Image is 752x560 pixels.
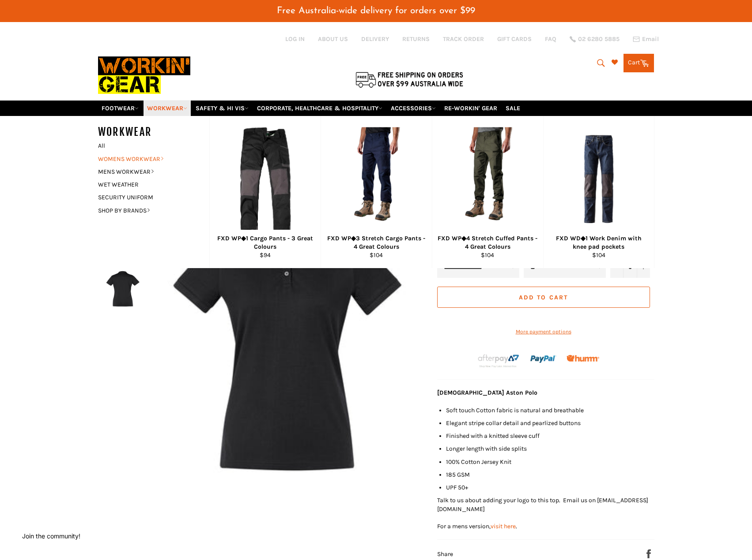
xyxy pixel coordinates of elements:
img: Afterpay-Logo-on-dark-bg_large.png [477,353,520,368]
a: Log in [285,35,305,43]
a: SECURITY UNIFORM [94,191,200,204]
a: FXD WP◆3 Stretch Cargo Pants - 4 Great Colours - Workin' Gear FXD WP◆3 Stretch Cargo Pants - 4 Gr... [321,116,432,268]
img: Humm_core_logo_RGB-01_300x60px_small_195d8312-4386-4de7-b182-0ef9b6303a37.png [567,355,599,362]
a: FAQ [545,35,556,43]
a: TRACK ORDER [443,35,484,43]
div: $104 [326,251,426,259]
div: FXD WP◆1 Cargo Pants - 3 Great Colours [215,234,315,251]
a: RETURNS [402,35,430,43]
a: FXD WD◆1 Work Denim with knee pad pockets - Workin' Gear FXD WD◆1 Work Denim with knee pad pocket... [543,116,654,268]
div: $104 [549,251,648,259]
a: SALE [502,101,524,116]
div: 100% Cotton Jersey Knit [446,458,654,466]
img: BIZ P106LS Ladies Aston Polo - Workin Gear [147,142,428,539]
div: $104 [438,251,537,259]
a: All [94,139,209,152]
a: DELIVERY [361,35,389,43]
button: Join the community! [22,532,80,540]
span: 02 6280 5885 [578,36,620,42]
img: paypal.png [530,346,556,372]
button: Add to Cart [437,287,650,308]
a: ACCESSORIES [387,101,439,116]
span: Email [642,36,659,42]
a: MENS WORKWEAR [94,165,200,178]
div: FXD WP◆3 Stretch Cargo Pants - 4 Great Colours [326,234,426,251]
img: FXD WP◆3 Stretch Cargo Pants - 4 Great Colours - Workin' Gear [342,127,411,231]
div: $94 [215,251,315,259]
li: Longer length with side splits [446,444,654,453]
a: FXD WP◆1 Cargo Pants - 4 Great Colours - Workin' Gear FXD WP◆1 Cargo Pants - 3 Great Colours $94 [209,116,321,268]
span: Add to Cart [519,294,568,301]
span: Share [437,550,453,558]
a: Email [633,36,659,43]
li: Finished with a knitted sleeve cuff [446,432,654,440]
a: GIFT CARDS [497,35,532,43]
img: Workin Gear leaders in Workwear, Safety Boots, PPE, Uniforms. Australia's No.1 in Workwear [98,50,190,100]
a: ABOUT US [318,35,348,43]
li: Elegant stripe collar detail and pearlized buttons [446,419,654,427]
a: More payment options [437,328,650,336]
a: FOOTWEAR [98,101,142,116]
img: FXD WD◆1 Work Denim with knee pad pockets - Workin' Gear [555,135,643,223]
a: WET WEATHER [94,178,200,191]
a: CORPORATE, HEALTHCARE & HOSPITALITY [253,101,386,116]
a: WORKWEAR [144,101,191,116]
div: UPF 50+ [446,483,654,492]
div: FXD WP◆4 Stretch Cuffed Pants - 4 Great Colours [438,234,537,251]
img: Flat $9.95 shipping Australia wide [354,70,465,89]
a: SHOP BY BRANDS [94,204,200,217]
a: Cart [624,54,654,72]
p: For a mens version, . [437,522,654,530]
a: 02 6280 5885 [570,36,620,42]
li: Soft touch Cotton fabric is natural and breathable [446,406,654,414]
a: SAFETY & HI VIS [192,101,252,116]
img: FXD WP◆4 Stretch Cuffed Pants - 4 Great Colours - Workin' Gear [453,127,522,231]
img: FXD WP◆1 Cargo Pants - 4 Great Colours - Workin' Gear [237,127,293,231]
div: FXD WD◆1 Work Denim with knee pad pockets [549,234,648,251]
a: visit here [491,523,516,530]
p: Talk to us about adding your logo to this top. Email us on [EMAIL_ADDRESS][DOMAIN_NAME] [437,496,654,513]
span: Free Australia-wide delivery for orders over $99 [277,6,475,15]
div: 185 GSM [446,470,654,479]
h5: WORKWEAR [98,125,209,139]
a: RE-WORKIN' GEAR [441,101,501,116]
img: BIZ P106LS Ladies Aston Polo - Workin Gear [102,265,143,314]
a: WOMENS WORKWEAR [94,153,200,165]
strong: [DEMOGRAPHIC_DATA] Aston Polo [437,389,537,396]
a: FXD WP◆4 Stretch Cuffed Pants - 4 Great Colours - Workin' Gear FXD WP◆4 Stretch Cuffed Pants - 4 ... [432,116,543,268]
